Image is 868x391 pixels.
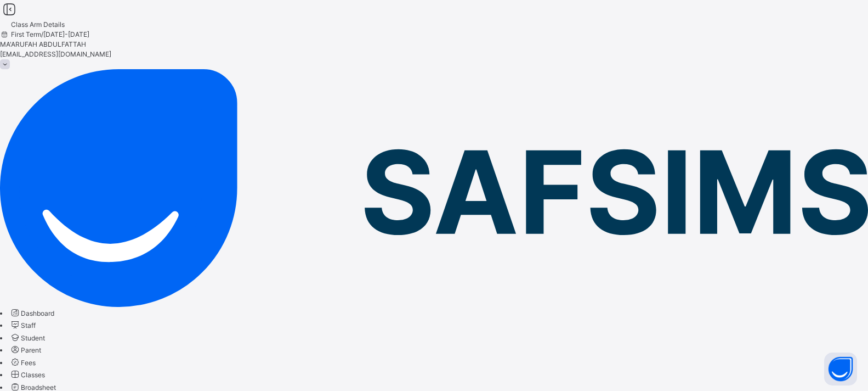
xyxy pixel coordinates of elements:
span: Fees [21,359,36,367]
a: Dashboard [9,309,54,317]
a: Student [9,334,45,342]
span: Parent [21,346,41,354]
span: Staff [21,321,36,329]
a: Staff [9,321,36,329]
a: Classes [9,371,45,379]
span: Dashboard [21,309,54,317]
a: Fees [9,359,36,367]
a: Parent [9,346,41,354]
span: Student [21,334,45,342]
button: Open asap [824,353,857,386]
span: Classes [21,371,45,379]
span: Class Arm Details [11,20,65,29]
